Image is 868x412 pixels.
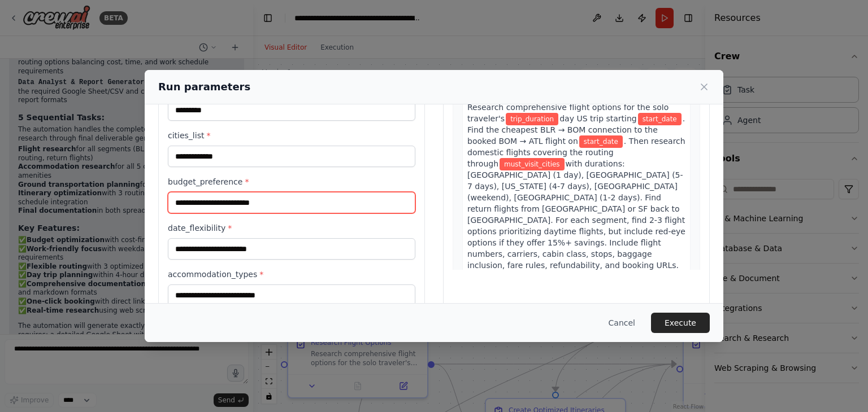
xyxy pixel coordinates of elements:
[559,114,637,123] span: day US trip starting
[500,158,565,170] span: Variable: must_visit_cities
[638,113,682,125] span: Variable: start_date
[651,313,710,333] button: Execute
[467,137,685,168] span: . Then research domestic flights covering the routing through
[158,79,250,95] h2: Run parameters
[168,130,415,141] label: cities_list
[168,176,415,187] label: budget_preference
[467,114,685,146] span: . Find the cheapest BLR → BOM connection to the booked BOM → ATL flight on
[506,113,558,125] span: Variable: trip_duration
[168,269,415,280] label: accommodation_types
[579,135,623,148] span: Variable: start_date
[168,222,415,234] label: date_flexibility
[600,313,644,333] button: Cancel
[467,159,685,281] span: with durations: [GEOGRAPHIC_DATA] (1 day), [GEOGRAPHIC_DATA] (5-7 days), [US_STATE] (4-7 days), [...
